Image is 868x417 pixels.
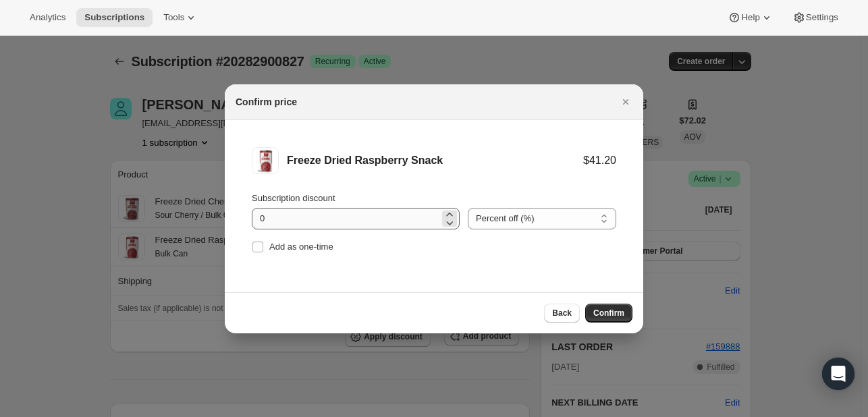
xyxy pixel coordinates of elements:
span: Tools [163,12,184,23]
button: Subscriptions [76,8,153,27]
span: Analytics [30,12,65,23]
button: Close [616,92,635,111]
span: Subscription discount [252,193,335,203]
span: Settings [806,12,838,23]
button: Confirm [585,304,632,323]
div: $41.20 [583,154,616,167]
div: Open Intercom Messenger [822,358,855,390]
button: Settings [784,8,846,27]
span: Confirm [593,308,624,318]
button: Tools [155,8,206,27]
img: Freeze Dried Raspberry Snack [252,147,279,174]
button: Help [720,8,781,27]
span: Back [552,308,572,318]
h2: Confirm price [236,95,297,109]
span: Subscriptions [84,12,144,23]
div: Freeze Dried Raspberry Snack [287,154,583,167]
span: Help [741,12,759,23]
button: Analytics [22,8,74,27]
span: Add as one-time [269,242,333,252]
button: Back [544,304,580,323]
